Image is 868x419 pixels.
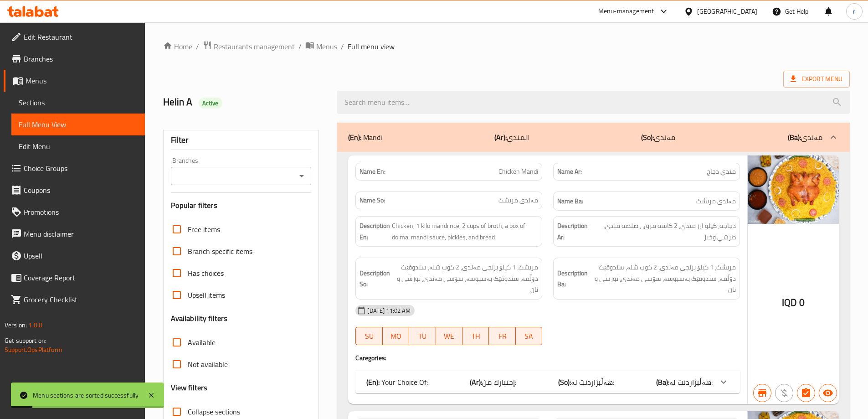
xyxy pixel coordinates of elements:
[348,41,395,52] span: Full menu view
[783,71,850,88] span: Export Menu
[557,167,582,176] strong: Name Ar:
[392,220,538,243] span: Chicken, 1 kilo mandi rice, 2 cups of broth, a box of dolma, mandi sauce, pickles, and bread
[557,220,591,243] strong: Description Ar:
[788,132,822,143] p: مەندی
[341,41,344,52] li: /
[24,163,138,174] span: Choice Groups
[24,53,138,64] span: Branches
[163,41,192,52] a: Home
[557,196,583,207] strong: Name Ba:
[360,220,390,243] strong: Description En:
[24,250,138,261] span: Upsell
[199,98,222,109] div: Active
[171,130,312,150] div: Filter
[188,359,228,370] span: Not available
[4,223,145,245] a: Menu disclaimer
[392,262,538,295] span: مریشک، 1 کیلۆ برنجی مەندی، 2 کوپ شلە، سندوقێک دۆڵمە، سندوقێک بەسبوسە، سۆسی مەندی، تورشی و نان
[482,375,516,389] span: إختيارك من:
[26,75,138,86] span: Menus
[24,31,138,42] span: Edit Restaurant
[24,185,138,196] span: Coupons
[305,41,337,52] a: Menus
[748,155,839,224] img: Mandi_and_grill_Al_Amir_%D9%85638778387116333914.jpg
[28,319,42,331] span: 1.0.0
[4,179,145,201] a: Coupons
[366,377,428,388] p: Your Choice Of:
[33,390,139,400] div: Menu sections are sorted successfully
[11,135,145,157] a: Edit Menu
[316,41,337,52] span: Menus
[11,114,145,135] a: Full Menu View
[366,375,380,389] b: (En):
[782,294,797,311] span: IQD
[171,200,312,211] h3: Popular filters
[557,268,588,290] strong: Description Ba:
[360,167,385,176] strong: Name En:
[413,330,432,343] span: TU
[753,384,771,402] button: Branch specific item
[4,289,145,310] a: Grocery Checklist
[163,95,327,109] h2: Helin A
[4,245,145,267] a: Upsell
[853,6,855,16] span: r
[516,327,542,345] button: SA
[171,383,208,393] h3: View filters
[4,26,145,48] a: Edit Restaurant
[409,327,436,345] button: TU
[590,262,736,295] span: مریشک، 1 کیلۆ برنجی مەندی، 2 کوپ شلە، سندوقێک دۆڵمە، سندوقێک بەسبوسە، سۆسی مەندی، تورشی و نان
[494,132,529,143] p: المندي
[348,132,382,143] p: Mandi
[188,224,220,235] span: Free items
[494,130,507,144] b: (Ar):
[188,246,252,257] span: Branch specific items
[188,268,224,279] span: Has choices
[571,375,614,389] span: هەڵبژاردنت لە:
[337,91,850,114] input: search
[775,384,793,402] button: Purchased item
[24,294,138,305] span: Grocery Checklist
[598,6,654,17] div: Menu-management
[797,384,815,402] button: Has choices
[791,73,842,85] span: Export Menu
[171,313,228,324] h3: Availability filters
[199,99,222,108] span: Active
[498,196,538,205] span: مەندی مریشک
[696,196,736,207] span: مەندی مریشک
[707,167,736,176] span: مندي دجاج
[558,375,571,389] b: (So):
[498,167,538,176] span: Chicken Mandi
[188,337,216,348] span: Available
[298,41,302,52] li: /
[19,97,138,108] span: Sections
[196,41,199,52] li: /
[19,119,138,130] span: Full Menu View
[470,375,482,389] b: (Ar):
[819,384,837,402] button: Available
[4,157,145,179] a: Choice Groups
[337,123,850,152] div: (En): Mandi(Ar):المندي(So):مەندی(Ba):مەندی
[163,41,850,52] nav: breadcrumb
[360,330,379,343] span: SU
[214,41,295,52] span: Restaurants management
[355,353,740,362] h4: Caregories:
[641,130,654,144] b: (So):
[24,207,138,217] span: Promotions
[5,319,27,331] span: Version:
[188,290,225,300] span: Upsell items
[440,330,459,343] span: WE
[641,132,675,143] p: مەندی
[11,92,145,114] a: Sections
[697,6,757,16] div: [GEOGRAPHIC_DATA]
[4,70,145,92] a: Menus
[360,196,385,205] strong: Name So:
[4,267,145,289] a: Coverage Report
[669,375,713,389] span: هەڵبژاردنت لە:
[4,48,145,70] a: Branches
[4,201,145,223] a: Promotions
[24,272,138,283] span: Coverage Report
[360,268,390,290] strong: Description So:
[386,330,406,343] span: MO
[5,344,62,356] a: Support.OpsPlatform
[593,220,736,243] span: دجاجه، كيلو ارز مندي، 2 كاسه مرق، ، صلصه مندي، طرشي وخبز
[493,330,512,343] span: FR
